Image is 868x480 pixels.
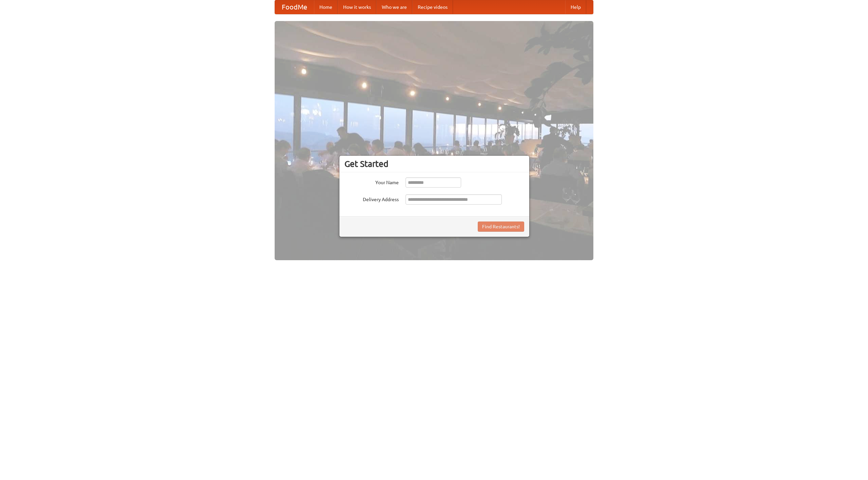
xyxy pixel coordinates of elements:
a: Help [565,0,586,14]
label: Delivery Address [344,194,399,203]
h3: Get Started [344,159,524,169]
a: Recipe videos [412,0,453,14]
a: How it works [338,0,376,14]
label: Your Name [344,177,399,186]
a: FoodMe [275,0,314,14]
a: Who we are [376,0,412,14]
button: Find Restaurants! [478,222,524,232]
a: Home [314,0,338,14]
